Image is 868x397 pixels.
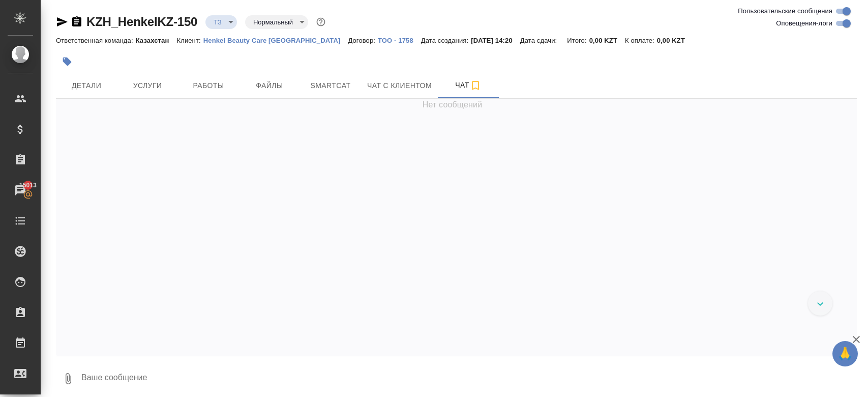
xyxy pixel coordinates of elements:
[203,36,348,44] a: Henkel Beauty Care [GEOGRAPHIC_DATA]
[832,341,858,366] button: 🙏
[71,16,83,28] button: Скопировать ссылку
[520,37,559,44] p: Дата сдачи:
[421,37,471,44] p: Дата создания:
[205,15,237,29] div: ТЗ
[245,79,294,92] span: Файлы
[176,37,203,44] p: Клиент:
[776,18,832,29] span: Оповещения-логи
[378,37,421,44] p: ТОО - 1758
[471,37,520,44] p: [DATE] 14:20
[136,37,177,44] p: Казахстан
[836,343,854,364] span: 🙏
[567,37,589,44] p: Итого:
[589,37,625,44] p: 0,00 KZT
[423,99,483,111] span: Нет сообщений
[184,79,233,92] span: Работы
[444,79,493,92] span: Чат
[306,79,355,92] span: Smartcat
[245,15,308,29] div: ТЗ
[314,15,327,29] button: Доп статусы указывают на важность/срочность заказа
[738,6,832,16] span: Пользовательские сообщения
[56,37,136,44] p: Ответственная команда:
[123,79,172,92] span: Услуги
[3,178,38,203] a: 15013
[469,79,482,92] svg: Подписаться
[86,15,197,29] a: KZH_HenkelKZ-150
[378,36,421,44] a: ТОО - 1758
[203,37,348,44] p: Henkel Beauty Care [GEOGRAPHIC_DATA]
[367,79,432,92] span: Чат с клиентом
[56,50,78,73] button: Добавить тэг
[211,18,225,26] button: ТЗ
[348,37,378,44] p: Договор:
[250,18,296,26] button: Нормальный
[13,180,43,190] span: 15013
[625,37,657,44] p: К оплате:
[62,79,111,92] span: Детали
[56,16,68,28] button: Скопировать ссылку для ЯМессенджера
[657,37,693,44] p: 0,00 KZT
